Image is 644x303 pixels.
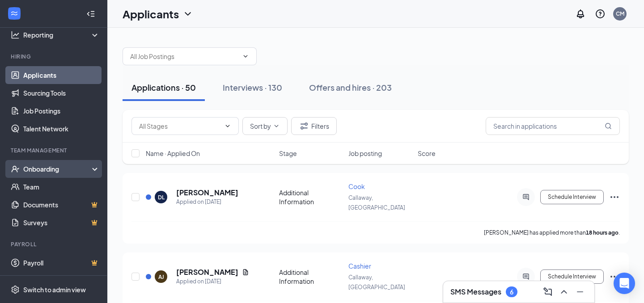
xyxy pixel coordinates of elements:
[158,194,165,201] div: DL
[11,147,98,154] div: Team Management
[595,8,606,19] svg: QuestionInfo
[616,10,624,17] div: CM
[348,182,365,190] span: Cook
[130,51,238,61] input: All Job Postings
[242,53,249,60] svg: ChevronDown
[11,285,20,294] svg: Settings
[131,82,196,93] div: Applications · 50
[176,188,238,198] h5: [PERSON_NAME]
[224,122,231,130] svg: ChevronDown
[86,9,95,18] svg: Collapse
[11,53,98,60] div: Hiring
[609,271,620,282] svg: Ellipses
[242,117,288,135] button: Sort byChevronDown
[575,8,586,19] svg: Notifications
[23,66,100,84] a: Applicants
[23,214,100,231] a: SurveysCrown
[23,196,100,214] a: DocumentsCrown
[176,277,249,286] div: Applied on [DATE]
[540,269,604,284] button: Schedule Interview
[182,8,193,19] svg: ChevronDown
[11,30,20,39] svg: Analysis
[279,268,343,286] div: Additional Information
[23,164,92,173] div: Onboarding
[348,262,371,270] span: Cashier
[23,30,100,39] div: Reporting
[139,121,220,131] input: All Stages
[605,122,612,130] svg: MagnifyingGlass
[418,149,436,158] span: Score
[279,188,343,206] div: Additional Information
[23,84,100,102] a: Sourcing Tools
[146,149,200,158] span: Name · Applied On
[309,82,392,93] div: Offers and hires · 203
[299,121,309,131] svg: Filter
[158,273,164,281] div: AJ
[273,122,280,130] svg: ChevronDown
[242,269,249,276] svg: Document
[573,285,587,299] button: Minimize
[123,6,179,21] h1: Applicants
[291,117,337,135] button: Filter Filters
[23,254,100,272] a: PayrollCrown
[540,190,604,204] button: Schedule Interview
[486,117,620,135] input: Search in applications
[510,288,513,296] div: 6
[23,178,100,196] a: Team
[10,9,19,18] svg: WorkstreamLogo
[609,192,620,202] svg: Ellipses
[586,229,619,236] b: 18 hours ago
[348,274,405,290] span: Callaway, [GEOGRAPHIC_DATA]
[484,229,620,236] p: [PERSON_NAME] has applied more than .
[11,240,98,248] div: Payroll
[521,273,531,280] svg: ActiveChat
[541,285,555,299] button: ComposeMessage
[557,285,571,299] button: ChevronUp
[559,286,569,297] svg: ChevronUp
[176,267,238,277] h5: [PERSON_NAME]
[23,120,100,138] a: Talent Network
[23,102,100,120] a: Job Postings
[348,194,405,211] span: Callaway, [GEOGRAPHIC_DATA]
[521,194,531,201] svg: ActiveChat
[575,286,585,297] svg: Minimize
[279,149,297,158] span: Stage
[614,273,635,294] div: Open Intercom Messenger
[23,285,86,294] div: Switch to admin view
[11,164,20,173] svg: UserCheck
[223,82,282,93] div: Interviews · 130
[450,287,501,297] h3: SMS Messages
[542,286,553,297] svg: ComposeMessage
[176,198,238,206] div: Applied on [DATE]
[250,123,271,129] span: Sort by
[348,149,382,158] span: Job posting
